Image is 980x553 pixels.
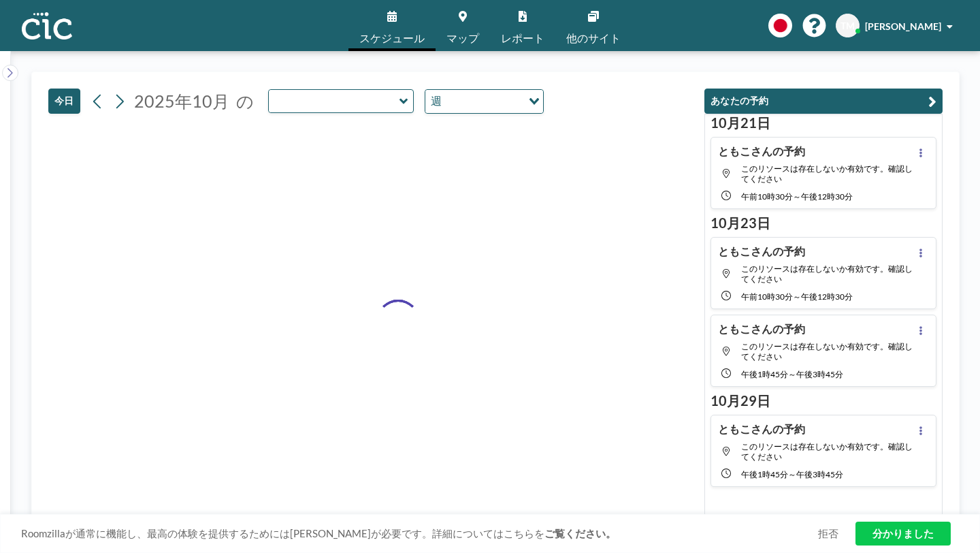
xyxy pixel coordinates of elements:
font: ～ [793,191,801,202]
font: このリソースは存在しないか有効です。確認してください [741,264,913,284]
font: TM [840,20,855,31]
font: ともこさんの予約 [718,144,805,157]
font: 10月21日 [710,114,770,131]
font: このリソースは存在しないか有効です。確認してください [741,163,913,184]
font: の [236,91,254,111]
font: Roomzillaが通常に機能し、最高の体験を提供するためには[PERSON_NAME]が必要です。詳細についてはこちらを [21,527,544,539]
font: レポート [501,31,544,44]
font: このリソースは存在しないか有効です。確認してください [741,441,913,462]
font: 10月29日 [710,392,770,409]
font: 10月23日 [710,215,770,231]
font: スケジュール [359,31,425,44]
font: ともこさんの予約 [718,244,805,257]
font: 分かりました [872,527,934,539]
font: ～ [788,369,796,379]
font: 午後12時30分 [801,191,853,202]
div: オプションを検索 [425,90,543,113]
font: 午後12時30分 [801,291,853,302]
font: このリソースは存在しないか有効です。確認してください [741,341,913,362]
input: オプションを検索 [446,93,521,110]
font: ～ [788,469,796,479]
font: 今日 [54,95,74,106]
font: 他のサイト [566,31,621,44]
font: 午前10時30分 [741,191,793,202]
font: 午後1時45分 [741,369,788,379]
a: 拒否 [818,527,838,540]
font: マップ [446,31,479,44]
font: 2025年10月 [134,91,229,111]
font: 午後3時45分 [796,369,843,379]
font: ともこさんの予約 [718,422,805,435]
font: 週 [431,94,442,107]
font: 午前10時30分 [741,291,793,302]
font: [PERSON_NAME] [865,20,941,32]
a: ご覧ください。 [544,527,616,539]
font: 午後1時45分 [741,469,788,479]
button: あなたの予約 [704,89,943,114]
img: 組織ロゴ [22,12,72,39]
font: 午後3時45分 [796,469,843,479]
button: 今日 [48,89,80,114]
font: ともこさんの予約 [718,322,805,335]
font: ～ [793,291,801,302]
font: あなたの予約 [710,95,769,106]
